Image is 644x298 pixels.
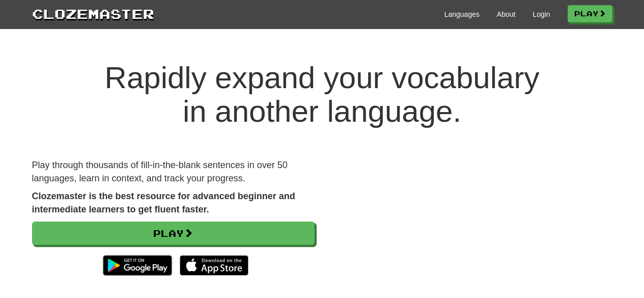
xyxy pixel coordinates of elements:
p: Play through thousands of fill-in-the-blank sentences in over 50 languages, learn in context, and... [32,159,315,185]
img: Get it on Google Play [98,250,177,281]
a: Clozemaster [32,4,154,23]
strong: Clozemaster is the best resource for advanced beginner and intermediate learners to get fluent fa... [32,191,295,214]
a: Login [533,9,550,19]
a: Play [568,5,612,22]
a: About [497,9,516,19]
a: Play [32,222,315,245]
img: Download_on_the_App_Store_Badge_US-UK_135x40-25178aeef6eb6b83b96f5f2d004eda3bffbb37122de64afbaef7... [180,255,248,276]
a: Languages [444,9,480,19]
